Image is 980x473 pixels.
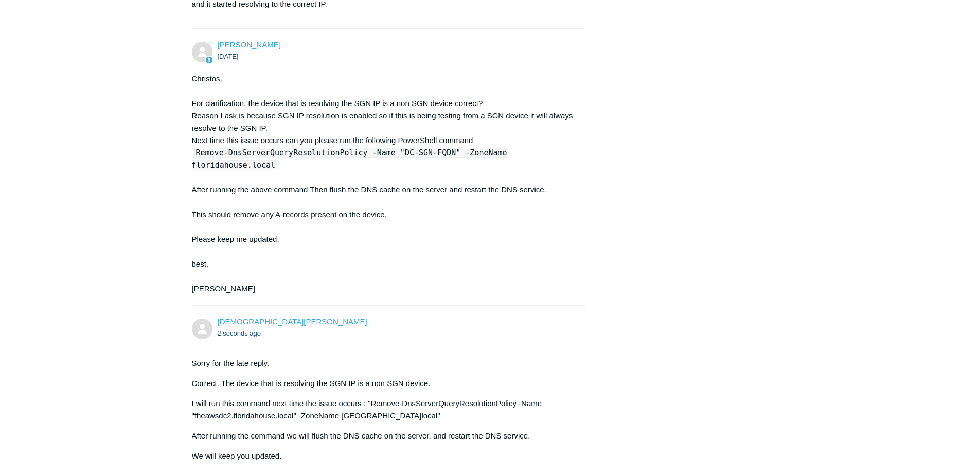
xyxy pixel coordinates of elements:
[192,430,576,442] p: After running the command we will flush the DNS cache on the server, and restart the DNS service.
[192,357,576,370] p: Sorry for the late reply.
[218,317,367,326] a: [DEMOGRAPHIC_DATA][PERSON_NAME]
[192,450,576,462] p: We will keep you updated.
[218,317,367,326] span: Christos Kusmich
[192,377,576,390] p: Correct. The device that is resolving the SGN IP is a non SGN device.
[218,40,281,49] span: Kris Haire
[192,397,576,422] p: I will run this command next time the issue occurs : "Remove-DnsServerQueryResolutionPolicy -Name...
[218,52,239,60] time: 08/22/2025, 09:16
[192,148,507,170] code: Remove-DnsServerQueryResolutionPolicy -Name "DC-SGN-FQDN" -ZoneName floridahouse.local
[218,329,261,337] time: 08/26/2025, 13:04
[192,73,576,295] div: Christos, For clarification, the device that is resolving the SGN IP is a non SGN device correct?...
[218,40,281,49] a: [PERSON_NAME]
